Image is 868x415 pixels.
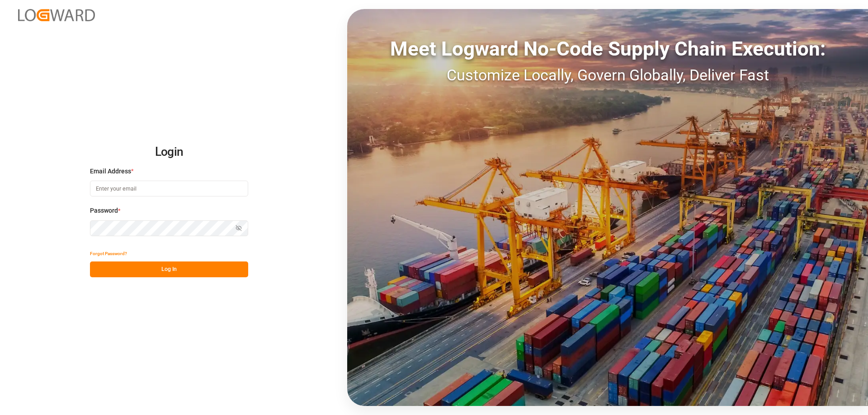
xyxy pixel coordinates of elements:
[90,206,118,215] span: Password
[18,9,95,21] img: Logward_new_orange.png
[90,181,248,196] input: Enter your email
[90,246,127,261] button: Forgot Password?
[90,261,248,277] button: Log In
[347,34,868,64] div: Meet Logward No-Code Supply Chain Execution:
[90,138,248,167] h2: Login
[90,167,131,176] span: Email Address
[347,64,868,87] div: Customize Locally, Govern Globally, Deliver Fast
